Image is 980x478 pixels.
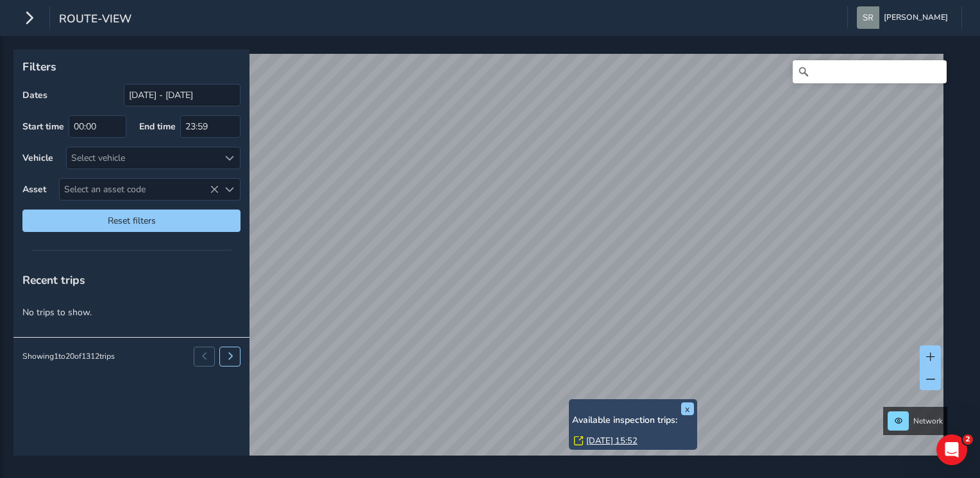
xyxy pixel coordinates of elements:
[913,416,943,426] span: Network
[22,58,241,75] p: Filters
[60,179,219,200] span: Select an asset code
[963,434,973,445] span: 2
[884,6,948,29] span: [PERSON_NAME]
[857,6,879,29] img: diamond-layout
[219,179,240,200] div: Select an asset code
[22,89,47,101] label: Dates
[22,351,115,361] div: Showing 1 to 20 of 1312 trips
[59,11,131,29] span: route-view
[936,434,967,465] iframe: Intercom live chat
[67,147,219,169] div: Select vehicle
[18,54,943,470] canvas: Map
[22,120,64,133] label: Start time
[857,6,952,29] button: [PERSON_NAME]
[13,297,249,328] p: No trips to show.
[139,120,176,133] label: End time
[22,210,241,232] button: Reset filters
[572,415,694,426] h6: Available inspection trips:
[22,272,85,288] span: Recent trips
[22,183,46,195] label: Asset
[793,60,947,83] input: Search
[32,215,231,227] span: Reset filters
[586,435,638,447] a: [DATE] 15:52
[681,402,694,415] button: x
[22,152,53,164] label: Vehicle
